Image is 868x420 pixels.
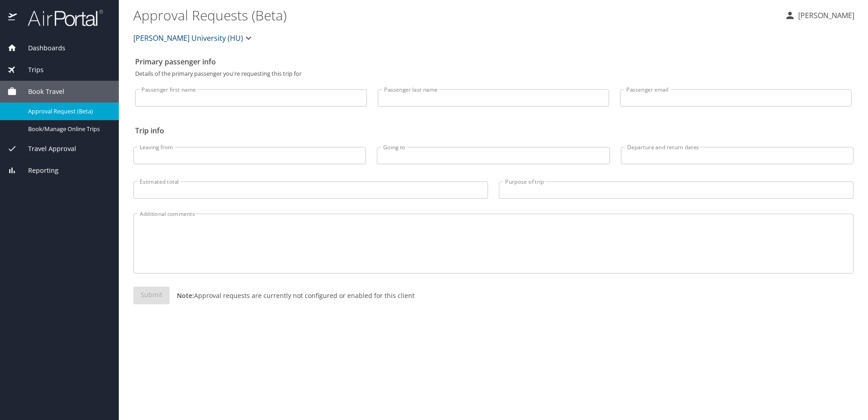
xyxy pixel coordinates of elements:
button: [PERSON_NAME] [781,7,858,24]
span: Book/Manage Online Trips [28,125,108,133]
strong: Note: [177,291,194,300]
img: icon-airportal.png [8,9,18,27]
span: Book Travel [17,87,64,97]
span: Dashboards [17,43,65,53]
span: Approval Request (Beta) [28,107,108,116]
button: [PERSON_NAME] University (HU) [130,29,258,47]
span: Reporting [17,166,59,176]
p: Details of the primary passenger you're requesting this trip for [135,71,852,77]
img: airportal-logo.png [18,9,103,27]
h1: Approval Requests (Beta) [133,1,777,29]
span: [PERSON_NAME] University (HU) [133,32,243,44]
span: Travel Approval [17,144,76,154]
h2: Trip info [135,123,852,138]
span: Trips [17,65,44,75]
p: Approval requests are currently not configured or enabled for this client [170,291,414,300]
p: [PERSON_NAME] [795,10,854,21]
h2: Primary passenger info [135,54,852,69]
